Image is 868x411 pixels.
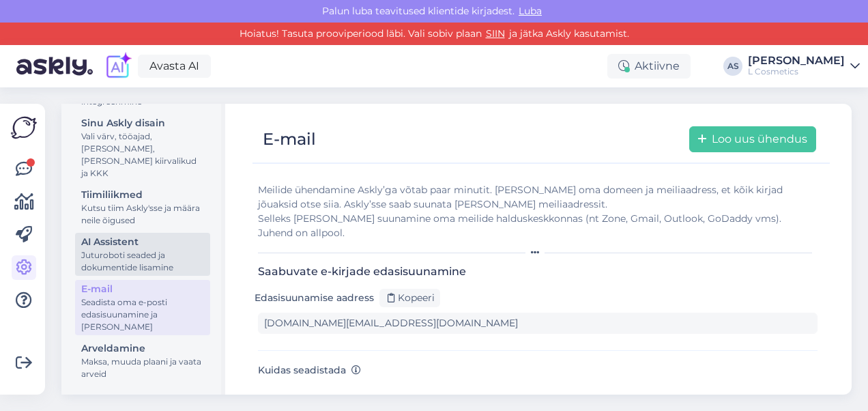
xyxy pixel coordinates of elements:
[75,339,210,382] a: ArveldamineMaksa, muuda plaani ja vaata arveid
[81,341,204,356] div: Arveldamine
[748,55,845,66] div: [PERSON_NAME]
[258,313,818,334] input: 123-support-example@customer-support.askly.me
[75,186,210,229] a: TiimiliikmedKutsu tiim Askly'sse ja määra neile õigused
[11,115,37,141] img: Askly Logo
[748,66,845,77] div: L Cosmetics
[607,54,691,79] div: Aktiivne
[138,55,211,78] a: Avasta AI
[748,55,860,77] a: [PERSON_NAME]L Cosmetics
[75,233,210,276] a: AI AssistentJuturoboti seaded ja dokumentide lisamine
[258,183,818,240] div: Meilide ühendamine Askly’ga võtab paar minutit. [PERSON_NAME] oma domeen ja meiliaadress, et kõik...
[81,235,204,249] div: AI Assistent
[258,265,818,278] h3: Saabuvate e-kirjade edasisuunamine
[104,52,132,81] img: explore-ai
[75,114,210,182] a: Sinu Askly disainVali värv, tööajad, [PERSON_NAME], [PERSON_NAME] kiirvalikud ja KKK
[515,5,546,17] span: Luba
[81,296,204,333] div: Seadista oma e-posti edasisuunamine ja [PERSON_NAME]
[81,356,204,380] div: Maksa, muuda plaani ja vaata arveid
[263,126,316,152] div: E-mail
[75,280,210,335] a: E-mailSeadista oma e-posti edasisuunamine ja [PERSON_NAME]
[81,130,204,180] div: Vali värv, tööajad, [PERSON_NAME], [PERSON_NAME] kiirvalikud ja KKK
[81,249,204,274] div: Juturoboti seaded ja dokumentide lisamine
[81,202,204,227] div: Kutsu tiim Askly'sse ja määra neile õigused
[482,27,509,40] a: SIIN
[81,282,204,296] div: E-mail
[723,57,742,76] div: AS
[81,188,204,202] div: Tiimiliikmed
[255,291,374,305] label: Edasisuunamise aadress
[379,289,440,307] div: Kopeeri
[258,363,361,378] label: Kuidas seadistada
[689,126,816,152] button: Loo uus ühendus
[81,116,204,130] div: Sinu Askly disain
